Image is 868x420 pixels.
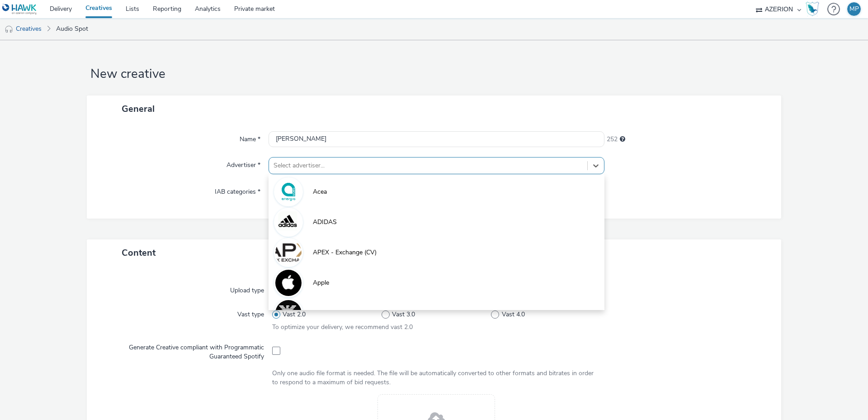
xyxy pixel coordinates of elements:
label: Advertiser * [223,157,264,170]
span: 252 [607,135,618,144]
label: Generate Creative compliant with Programmatic Guaranteed Spotify [103,339,268,362]
span: Acea [313,187,327,196]
div: Only one audio file format is needed. The file will be automatically converted to other formats a... [272,369,601,387]
span: ADIDAS [313,218,337,227]
label: Vast type [234,306,268,319]
img: ADIDAS [275,209,302,235]
input: Name [269,131,604,147]
label: IAB categories * [211,184,264,196]
img: Armani [275,300,302,326]
img: Hawk Academy [806,2,819,16]
h1: New creative [87,66,781,83]
span: APEX - Exchange (CV) [313,248,377,257]
img: Apple [275,270,302,296]
span: Content [122,247,156,259]
span: Apple [313,278,329,287]
span: Vast 4.0 [502,310,525,319]
div: Maximum 255 characters [620,135,625,144]
img: APEX - Exchange (CV) [275,239,302,266]
label: Name * [236,131,264,144]
img: Acea [275,179,302,205]
span: To optimize your delivery, we recommend vast 2.0 [272,323,413,331]
span: General [122,103,155,115]
span: Vast 2.0 [283,310,306,319]
a: Audio Spot [52,18,93,40]
img: undefined Logo [2,4,37,15]
div: MP [849,2,859,16]
label: Upload type [226,282,268,295]
a: Hawk Academy [806,2,823,16]
span: Vast 3.0 [392,310,415,319]
span: Armani [313,309,333,318]
img: audio [5,25,14,34]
